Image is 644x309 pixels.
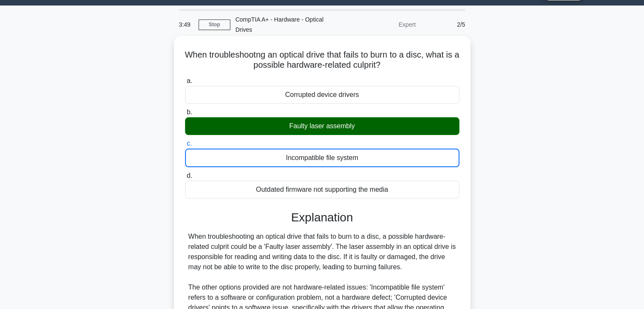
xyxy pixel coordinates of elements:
[184,50,460,71] h5: When troubleshootng an optical drive that fails to burn to a disc, what is a possible hardware-re...
[421,16,470,33] div: 2/5
[185,86,459,104] div: Corrupted device drivers
[347,16,421,33] div: Expert
[174,16,199,33] div: 3:49
[230,11,347,38] div: CompTIA A+ - Hardware - Optical Drives
[187,172,192,179] span: d.
[187,77,192,84] span: a.
[187,140,192,147] span: c.
[187,108,192,116] span: b.
[185,149,459,167] div: Incompatible file system
[185,117,459,135] div: Faulty laser assembly
[185,181,459,199] div: Outdated firmware not supporting the media
[190,210,454,225] h3: Explanation
[199,19,230,30] a: Stop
